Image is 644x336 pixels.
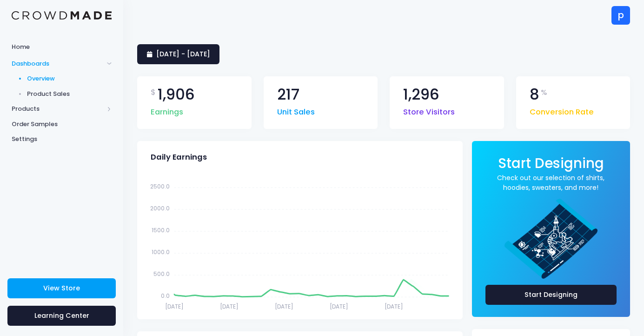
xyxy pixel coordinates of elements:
[220,302,239,310] tspan: [DATE]
[34,311,89,320] span: Learning Center
[152,226,170,234] tspan: 1500.0
[150,182,170,190] tspan: 2500.0
[156,49,210,59] span: [DATE] - [DATE]
[403,87,439,102] span: 1,296
[150,204,170,212] tspan: 2000.0
[12,59,104,68] span: Dashboards
[277,102,315,118] span: Unit Sales
[153,269,170,277] tspan: 500.0
[12,11,112,20] img: Logo
[498,154,604,173] span: Start Designing
[7,278,116,298] a: View Store
[277,87,299,102] span: 217
[12,104,104,114] span: Products
[151,87,156,98] span: $
[43,283,80,293] span: View Store
[541,87,547,98] span: %
[152,248,170,255] tspan: 1000.0
[530,102,594,118] span: Conversion Rate
[151,153,207,162] span: Daily Earnings
[611,6,630,25] div: p
[137,44,219,64] a: [DATE] - [DATE]
[498,161,604,170] a: Start Designing
[7,306,116,326] a: Learning Center
[158,87,195,102] span: 1,906
[403,102,455,118] span: Store Visitors
[485,285,617,305] a: Start Designing
[12,42,112,52] span: Home
[275,302,293,310] tspan: [DATE]
[12,134,112,144] span: Settings
[385,302,403,310] tspan: [DATE]
[27,89,112,99] span: Product Sales
[165,302,184,310] tspan: [DATE]
[330,302,348,310] tspan: [DATE]
[161,291,170,299] tspan: 0.0
[151,102,183,118] span: Earnings
[530,87,539,102] span: 8
[12,120,112,129] span: Order Samples
[485,173,617,193] a: Check out our selection of shirts, hoodies, sweaters, and more!
[27,74,112,83] span: Overview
